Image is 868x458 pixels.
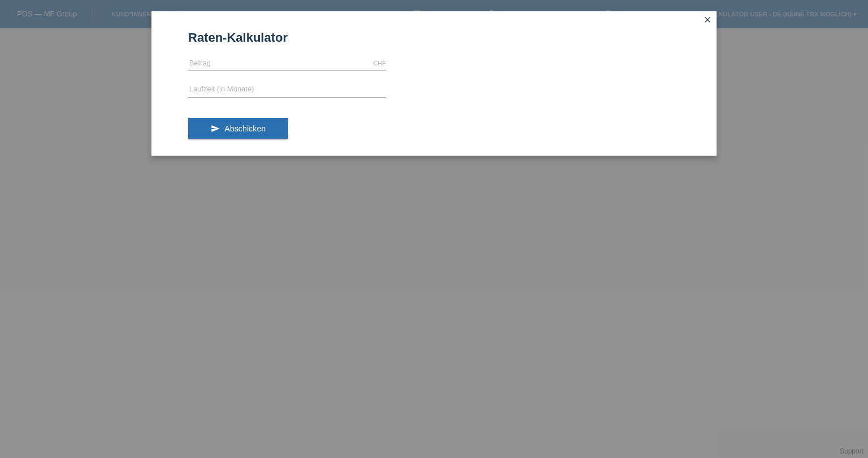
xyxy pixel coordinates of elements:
[700,14,715,27] a: close
[373,60,386,67] div: CHF
[188,118,288,139] button: send Abschicken
[703,15,712,24] i: close
[224,124,266,133] span: Abschicken
[211,124,220,133] i: send
[188,30,680,45] h1: Raten-Kalkulator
